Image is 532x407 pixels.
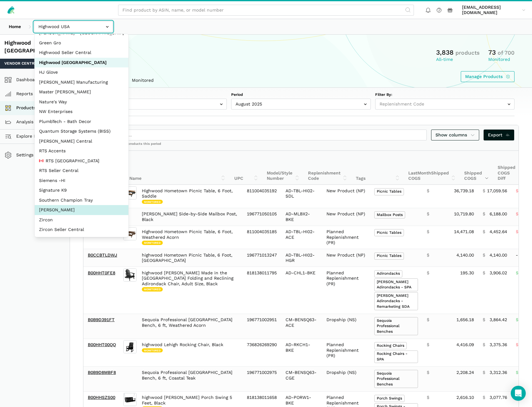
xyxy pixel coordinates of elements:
[462,5,520,16] span: [EMAIL_ADDRESS][DOMAIN_NAME]
[460,3,528,17] a: [EMAIL_ADDRESS][DOMAIN_NAME]
[322,226,370,249] td: Planned Replenishment (PR)
[35,87,128,97] button: Master [PERSON_NAME]
[281,366,322,391] td: CM-BENSQ63-CGE
[281,249,322,267] td: AD-TBL-HI02-HGR
[427,370,429,375] span: $
[427,229,429,235] span: $
[281,185,322,208] td: AD-TBL-HI02-SDL
[374,395,405,402] span: Porch Swings
[231,99,370,110] input: August 2025
[490,342,507,348] span: 3,375.36
[483,270,485,276] span: $
[374,370,418,388] span: Sequoia Professional Benches
[281,267,322,314] td: AD-CHL1-BKE
[460,151,493,185] th: Shipped COGS: activate to sort column ascending
[242,208,281,226] td: 196771050105
[436,48,454,56] span: 3,838
[427,211,429,217] span: $
[516,370,518,375] span: $
[123,268,137,282] img: highwood Hamilton Made in the USA Folding and Reclining Adirondack Chair, Adult Size, Black
[404,151,460,185] th: Last Shipped COGS: activate to sort column ascending
[456,317,474,323] span: 1,656.18
[498,50,515,56] span: of 700
[137,366,242,391] td: Sequoia Professional [GEOGRAPHIC_DATA] Bench, 6 ft, Coastal Teak
[88,253,117,257] a: B0CCBTLDWJ
[322,208,370,226] td: New Product (NP)
[35,166,128,176] button: RTS Seller Central
[142,241,163,245] span: Monitored
[516,188,518,194] span: $
[137,314,242,339] td: Sequoia Professional [GEOGRAPHIC_DATA] Bench, 6 ft, Weathered Acorn
[304,151,351,185] th: Replenishment Code: activate to sort column ascending
[88,270,115,275] a: B00HHT0FE8
[427,253,429,258] span: $
[4,61,39,66] span: Vendor Central
[137,339,242,366] td: highwood Lehigh Rocking Chair, Black
[83,142,519,150] div: Showing 1 to 25 of 2,469 products this period
[483,395,485,400] span: $
[242,226,281,249] td: 811004035185
[375,92,515,98] label: Filter By:
[483,253,485,258] span: $
[488,57,515,62] div: Monitored
[483,342,485,348] span: $
[35,225,128,235] button: Zircon Seller Central
[487,188,507,194] span: 17,059.56
[322,366,370,391] td: Dropship (NS)
[142,348,163,353] span: Monitored
[456,253,474,258] span: 4,140.00
[87,99,227,110] input: Monthly
[456,395,474,400] span: 2,616.10
[488,132,510,138] span: Export
[35,117,128,127] button: PlumbTech - Bath Decor
[35,176,128,186] button: Siemens -HI
[427,342,429,348] span: $
[427,317,429,323] span: $
[483,370,485,375] span: $
[87,92,227,98] label: Range
[281,314,322,339] td: CM-BENSQ63-ACE
[490,395,507,400] span: 3,077.76
[427,395,429,400] span: $
[88,130,427,140] input: Search products...
[427,188,429,194] span: $
[493,151,528,185] th: Shipped COGS Diff: activate to sort column ascending
[351,151,404,185] th: Tags: activate to sort column ascending
[35,126,128,136] button: Quantum Storage Systems (BISS)
[35,205,128,215] button: [PERSON_NAME]
[4,21,25,32] a: Home
[35,77,128,87] button: [PERSON_NAME] Manufacturing
[374,253,404,260] span: Picnic Tables
[322,267,370,314] td: Planned Replenishment (PR)
[516,317,518,323] span: $
[35,215,128,225] button: Zircon
[88,395,115,400] a: B00HHSZS00
[125,151,230,185] th: Name: activate to sort column ascending
[374,278,418,291] span: [PERSON_NAME] Adirondacks - SPA
[483,188,485,194] span: $
[137,185,242,208] td: Highwood Hometown Picnic Table, 6 Foot, Saddle
[281,208,322,226] td: AD-MLBX2-BKE
[516,229,518,235] span: $
[427,270,429,276] span: $
[242,267,281,314] td: 818138011795
[417,170,431,175] span: Month
[322,185,370,208] td: New Product (NP)
[488,48,496,56] span: 73
[242,185,281,208] td: 811004035192
[123,227,137,240] img: Highwood Hometown Picnic Table, 6 Foot, Weathered Acorn
[88,317,115,322] a: B0B9D391FT
[374,351,418,363] span: Rocking Chairs - SPA
[281,339,322,366] td: AD-RKCH1-BKE
[460,270,474,276] span: 195.30
[88,370,116,375] a: B0B9D8MBF8
[516,211,518,217] span: $
[137,249,242,267] td: highwood Hometown Picnic Table, 6 Foot, [GEOGRAPHIC_DATA]
[242,339,281,366] td: 736826269290
[490,253,507,258] span: 4,140.00
[374,188,404,195] span: Picnic Tables
[88,342,116,347] a: B00HHT00QQ
[35,58,128,68] button: Highwood [GEOGRAPHIC_DATA]
[375,99,515,110] input: Replenishment Code
[322,339,370,366] td: Planned Replenishment (PR)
